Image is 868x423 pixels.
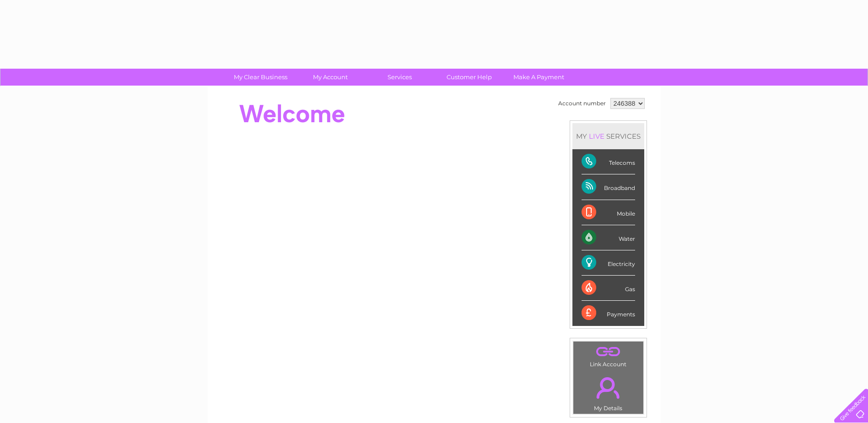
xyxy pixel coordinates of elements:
[576,372,641,404] a: .
[576,344,641,360] a: .
[582,225,635,250] div: Water
[582,250,635,276] div: Electricity
[582,174,635,200] div: Broadband
[573,341,644,370] td: Link Account
[431,69,507,86] a: Customer Help
[582,276,635,301] div: Gas
[587,132,606,141] div: LIVE
[223,69,298,86] a: My Clear Business
[292,69,368,86] a: My Account
[582,301,635,325] div: Payments
[582,149,635,174] div: Telecoms
[573,369,644,414] td: My Details
[556,96,608,111] td: Account number
[362,69,437,86] a: Services
[582,200,635,225] div: Mobile
[501,69,577,86] a: Make A Payment
[572,123,644,149] div: MY SERVICES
